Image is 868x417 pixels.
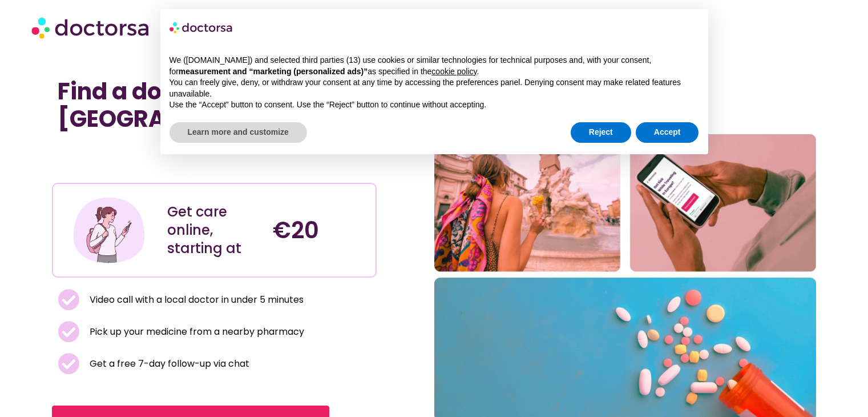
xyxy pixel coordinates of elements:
h1: Find a doctor near me in [GEOGRAPHIC_DATA] [58,78,371,133]
h4: €20 [273,216,367,244]
img: Illustration depicting a young woman in a casual outfit, engaged with her smartphone. She has a p... [71,193,147,268]
button: Learn more and customize [169,122,307,143]
div: Get care online, starting at [167,203,261,258]
span: Get a free 7-day follow-up via chat [87,356,249,372]
p: Use the “Accept” button to consent. Use the “Reject” button to continue without accepting. [169,99,699,111]
button: Reject [571,122,631,143]
span: Pick up your medicine from a nearby pharmacy [87,324,304,340]
p: You can freely give, deny, or withdraw your consent at any time by accessing the preferences pane... [169,77,699,99]
iframe: Customer reviews powered by Trustpilot [58,144,229,158]
button: Accept [636,122,699,143]
strong: measurement and “marketing (personalized ads)” [179,67,368,76]
img: logo [169,18,233,37]
iframe: Customer reviews powered by Trustpilot [58,158,371,171]
a: cookie policy [431,67,477,76]
p: We ([DOMAIN_NAME]) and selected third parties (13) use cookies or similar technologies for techni... [169,55,699,77]
span: Video call with a local doctor in under 5 minutes [87,292,304,308]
